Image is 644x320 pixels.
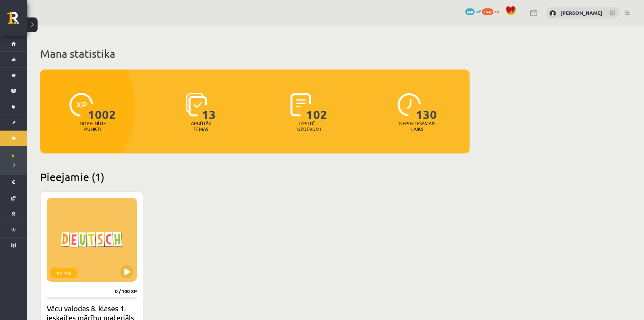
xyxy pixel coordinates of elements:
[79,121,106,132] p: Nopelnītie punkti
[69,93,93,117] img: icon-xp-0682a9bc20223a9ccc6f5883a126b849a74cddfe5390d2b41b4391c66f2066e7.svg
[290,93,311,117] img: icon-completed-tasks-ad58ae20a441b2904462921112bc710f1caf180af7a3daa7317a5a94f2d26646.svg
[306,93,327,121] span: 102
[50,268,78,278] div: XP 100
[476,8,481,14] span: mP
[296,121,322,132] p: Izpildīti uzdevumi
[397,93,421,117] img: icon-clock-7be60019b62300814b6bd22b8e044499b485619524d84068768e800edab66f18.svg
[40,47,470,60] h1: Mana statistika
[202,93,216,121] span: 13
[40,170,470,183] h2: Pieejamie (1)
[465,8,481,14] a: 668 mP
[465,8,475,15] span: 668
[482,8,493,15] span: 1002
[560,9,602,16] a: [PERSON_NAME]
[188,121,214,132] p: Apgūtās tēmas
[186,93,207,117] img: icon-learned-topics-4a711ccc23c960034f471b6e78daf4a3bad4a20eaf4de84257b87e66633f6470.svg
[7,12,27,29] a: Rīgas 1. Tālmācības vidusskola
[482,8,502,14] a: 1002 xp
[416,93,437,121] span: 130
[494,8,499,14] span: xp
[88,93,116,121] span: 1002
[399,121,435,132] p: Nepieciešamais laiks
[549,10,556,17] img: Alise Dilevka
